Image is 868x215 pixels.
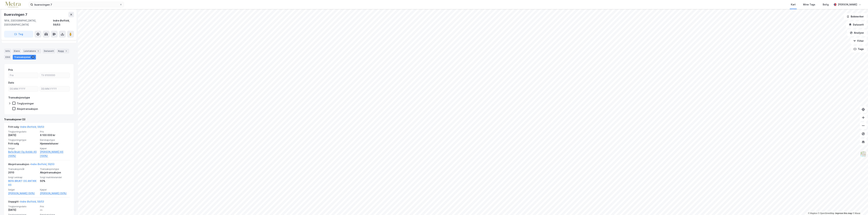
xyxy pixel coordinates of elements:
[40,133,70,137] div: 6 100 000 kr
[21,125,44,128] a: Indre Østfold, 59/53
[8,191,38,195] a: [PERSON_NAME] (50%)
[847,29,867,36] button: Analyse
[40,142,70,146] div: Hjemmelshaver
[40,205,70,208] span: Pris
[818,212,834,214] a: OpenStreetMap
[8,68,13,72] div: Pris
[8,150,38,158] a: Befa Brukt Og Antikk AS (100%)
[31,55,35,59] div: 3
[4,19,53,27] div: 1814, [GEOGRAPHIC_DATA], [GEOGRAPHIC_DATA]
[8,96,30,100] div: Transaksjonstype
[791,3,796,7] div: Kart
[8,205,38,208] span: Tinglysningsdato
[8,81,14,85] div: Dato
[40,86,70,91] input: DD.MM.YYYY
[40,147,70,150] span: Kjøper
[31,163,54,166] a: Indre Østfold, 59/53
[846,21,867,28] button: Datasett
[4,12,28,17] div: Buersvingen 7
[851,199,868,215] iframe: Chat Widget
[13,49,21,53] div: Eiere
[40,176,70,179] span: Solgt matrikkelandel
[8,208,38,212] div: [DATE]
[57,49,69,53] div: Bygg
[823,3,829,7] div: Bolig
[8,168,38,171] span: Transaksjonsår
[8,125,44,130] div: Fritt salg -
[8,142,38,146] div: Fritt salg
[803,3,815,7] div: Mine Tags
[8,130,38,133] span: Tinglysningsdato
[8,139,38,141] span: Tinglysningstype
[8,171,38,175] div: 2010
[860,151,866,157] img: Z
[53,19,74,27] div: Indre Østfold, 59/53
[8,162,54,168] div: Aksjetransaksjon -
[8,188,38,191] span: Selger
[22,49,41,53] div: Leietakere
[835,212,852,214] a: Improve this map
[4,49,11,53] div: Info
[17,102,34,105] div: Tinglysninger
[17,107,38,110] div: Aksjetransaksjon
[844,13,867,20] button: Bokmerker
[8,86,38,91] input: DD.MM.YYYY
[40,188,70,191] span: Kjøper
[40,73,70,78] input: Til 6100000
[838,3,857,7] div: [PERSON_NAME]
[40,130,70,133] span: Pris
[808,212,817,214] a: Mapbox
[851,46,867,52] button: Tags
[4,55,11,60] div: ESG
[40,208,70,212] div: —
[43,49,55,53] div: Datasett
[40,191,70,195] a: [PERSON_NAME] (50%)
[64,49,68,53] div: 1
[4,117,74,121] div: Transaksjoner (3)
[40,139,70,141] span: Eierskapstype
[8,200,44,205] div: Uoppgitt -
[8,179,36,186] a: BEFA BRUKT OG ANTIKK AS
[40,150,70,158] a: [PERSON_NAME] AS (100%)
[20,200,44,203] a: Indre Østfold, 59/53
[8,147,38,150] span: Selger
[8,133,38,137] div: [DATE]
[8,73,38,78] input: Fra
[13,55,36,60] div: Transaksjoner
[851,199,868,215] div: Kontrollprogram for chat
[850,38,867,44] button: Filter
[40,179,70,183] div: 50%
[40,171,70,175] div: Aksjetransaksjon
[8,176,38,179] span: Solgt selskap
[5,2,21,8] img: metra-logo.256734c3b2bbffee19d4.png
[4,31,33,38] button: Tag
[36,49,40,53] div: 1
[33,2,120,7] input: Søk på adresse, matrikkel, gårdeiere, leietakere eller personer
[40,168,70,171] span: Transaksjonstype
